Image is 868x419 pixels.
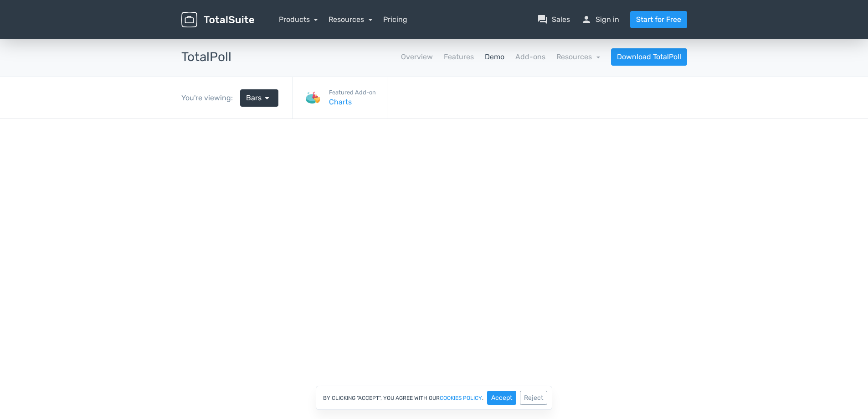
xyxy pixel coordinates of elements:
[556,52,600,61] a: Resources
[246,93,262,103] span: Bars
[383,14,407,25] a: Pricing
[520,391,547,405] button: Reject
[611,48,687,66] a: Download TotalPoll
[444,52,474,62] a: Features
[181,50,231,64] h3: TotalPoll
[630,11,687,28] a: Start for Free
[401,52,433,62] a: Overview
[537,14,548,25] span: question_answer
[303,89,322,107] img: Charts
[515,52,545,62] a: Add-ons
[181,93,240,103] div: You're viewing:
[440,395,482,401] a: cookies policy
[262,93,272,103] span: arrow_drop_down
[329,15,372,24] a: Resources
[537,14,570,25] a: question_answerSales
[240,89,278,107] a: Bars arrow_drop_down
[487,391,516,405] button: Accept
[279,15,318,24] a: Products
[485,52,504,62] a: Demo
[316,386,552,410] div: By clicking "Accept", you agree with our .
[329,97,376,108] a: Charts
[181,12,254,28] img: TotalSuite for WordPress
[581,14,592,25] span: person
[329,88,376,97] small: Featured Add-on
[581,14,619,25] a: personSign in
